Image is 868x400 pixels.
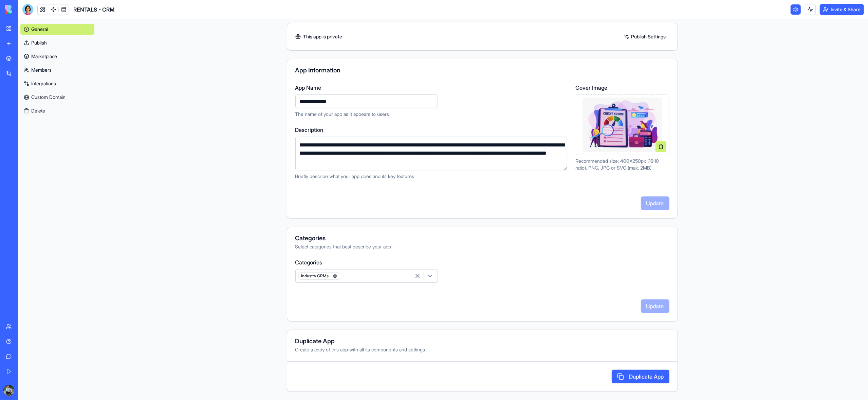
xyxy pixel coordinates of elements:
[295,269,438,283] button: Industry CRMs
[295,243,669,250] div: Select categories that best describe your app
[295,258,669,266] label: Categories
[3,385,14,396] img: ACg8ocJNHXTW_YLYpUavmfs3syqsdHTtPnhfTho5TN6JEWypo_6Vv8rXJA=s96-c
[73,5,114,14] span: RENTALS - CRM
[295,346,669,353] div: Create a copy of this app with all its components and settings
[20,51,94,62] a: Marketplace
[820,4,864,15] button: Invite & Share
[303,33,343,40] span: This app is private
[20,65,94,75] a: Members
[612,370,669,383] button: Duplicate App
[20,78,94,89] a: Integrations
[295,67,669,73] div: App Information
[20,92,94,103] a: Custom Domain
[295,338,669,344] div: Duplicate App
[295,84,568,92] label: App Name
[576,158,669,171] p: Recommended size: 400x250px (16:10 ratio). PNG, JPG or SVG (max. 2MB)
[298,272,340,280] span: Industry CRMs
[295,111,568,118] p: The name of your app as it appears to users
[5,5,47,14] img: logo
[583,98,662,152] img: Preview
[295,126,568,134] label: Description
[621,31,669,42] a: Publish Settings
[20,24,94,35] a: General
[295,173,568,180] p: Briefly describe what your app does and its key features
[576,84,669,92] label: Cover Image
[295,235,669,241] div: Categories
[20,37,94,48] a: Publish
[20,105,94,116] button: Delete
